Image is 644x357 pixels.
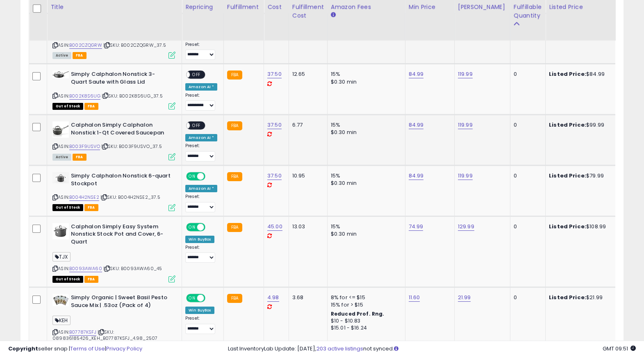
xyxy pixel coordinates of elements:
span: | SKU: 089836185426_KEH_B07787KSFJ_4.98_2507 [52,329,157,341]
small: FBA [227,172,242,181]
small: FBA [227,223,242,232]
img: 21kmpCiW8nL._SL40_.jpg [52,70,69,79]
a: B002CZQGRW [69,42,102,49]
a: 129.99 [458,223,474,231]
div: Preset: [185,245,217,263]
a: 37.50 [267,70,282,78]
div: 10.95 [292,172,321,180]
div: 13.03 [292,223,321,230]
div: Amazon Fees [331,3,402,11]
div: $99.99 [549,121,617,129]
div: Fulfillment [227,3,260,11]
a: 21.99 [458,293,471,302]
div: Fulfillable Quantity [514,3,542,20]
div: seller snap | | [8,345,142,353]
div: 3.68 [292,294,321,301]
b: Calphalon Simply Calphalon Nonstick 1-Qt Covered Saucepan [71,121,171,139]
div: ASIN: [52,223,175,282]
span: | SKU: B002CZQGRW_37.5 [103,42,166,48]
a: B003F9USVO [69,143,100,150]
b: Simply Calphalon Nonstick 6-quart Stockpot [71,172,171,189]
span: All listings currently available for purchase on Amazon [52,52,71,59]
div: ASIN: [52,172,175,210]
div: Preset: [185,42,217,60]
div: $0.30 min [331,129,399,136]
div: 0 [514,223,539,230]
span: FBA [84,103,98,110]
div: 15% [331,172,399,180]
a: 119.99 [458,172,473,180]
div: Fulfillment Cost [292,3,324,20]
a: Terms of Use [70,345,105,352]
div: Amazon AI * [185,134,217,141]
div: [PERSON_NAME] [458,3,507,11]
b: Calphalon Simply Easy System Nonstick Stock Pot and Cover, 6-Quart [71,223,171,248]
div: Listed Price [549,3,620,11]
span: TJX [52,252,71,261]
span: OFF [190,122,203,129]
a: 37.50 [267,121,282,129]
div: ASIN: [52,70,175,109]
span: FBA [73,154,86,161]
div: 0 [514,121,539,129]
a: B002K8S6UG [69,93,100,100]
div: 12.65 [292,70,321,78]
span: ON [187,173,197,180]
div: 15% [331,223,399,230]
a: 119.99 [458,121,473,129]
div: ASIN: [52,121,175,159]
span: All listings that are currently out of stock and unavailable for purchase on Amazon [52,276,83,283]
span: FBA [84,204,98,211]
span: All listings currently available for purchase on Amazon [52,154,71,161]
div: Cost [267,3,285,11]
div: 15% [331,121,399,129]
a: B004H2NSE2 [69,194,99,201]
small: Amazon Fees. [331,11,336,19]
a: 119.99 [458,70,473,78]
span: All listings that are currently out of stock and unavailable for purchase on Amazon [52,103,83,110]
span: All listings that are currently out of stock and unavailable for purchase on Amazon [52,204,83,211]
small: FBA [227,294,242,303]
div: Min Price [409,3,451,11]
span: KEH [52,316,71,325]
div: $0.30 min [331,230,399,238]
a: Privacy Policy [106,345,142,352]
div: 0 [514,172,539,180]
div: $79.99 [549,172,617,180]
a: 84.99 [409,172,424,180]
b: Listed Price: [549,293,586,301]
div: Preset: [185,316,217,334]
div: 0 [514,70,539,78]
b: Listed Price: [549,223,586,230]
b: Simply Organic | Sweet Basil Pesto Sauce Mix | .53oz (Pack of 4) [71,294,171,311]
div: $10 - $10.83 [331,318,399,325]
div: 6.77 [292,121,321,129]
img: 41oFp37jXwL._SL40_.jpg [52,223,69,239]
div: $108.99 [549,223,617,230]
span: ON [187,295,197,302]
div: Amazon AI * [185,185,217,192]
a: 84.99 [409,70,424,78]
div: 8% for <= $15 [331,294,399,301]
small: FBA [227,121,242,130]
div: Title [50,3,178,11]
div: Win BuyBox [185,307,214,314]
a: 45.00 [267,223,282,231]
div: $0.30 min [331,78,399,86]
strong: Copyright [8,345,38,352]
div: Repricing [185,3,220,11]
b: Listed Price: [549,121,586,129]
a: 84.99 [409,121,424,129]
a: B0093AWA60 [69,265,102,272]
div: 0 [514,294,539,301]
img: 417uydfYdxL._SL40_.jpg [52,121,69,138]
div: $0.30 min [331,180,399,187]
span: | SKU: B004H2NSE2_37.5 [100,194,160,200]
a: 4.98 [267,293,279,302]
small: FBA [227,70,242,80]
span: OFF [204,295,217,302]
div: Last InventoryLab Update: [DATE], not synced. [228,345,636,353]
span: FBA [84,276,98,283]
div: ASIN: [52,20,175,58]
div: Preset: [185,143,217,161]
